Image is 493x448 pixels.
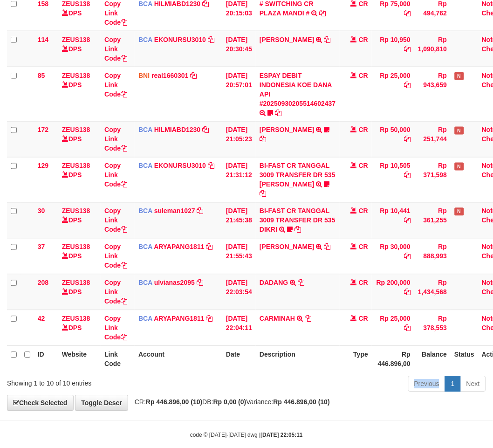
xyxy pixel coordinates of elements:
[104,162,127,188] a: Copy Link Code
[372,310,414,346] td: Rp 25,000
[260,243,314,251] a: [PERSON_NAME]
[298,279,304,287] a: Copy DADANG to clipboard
[455,163,464,171] span: Has Note
[460,376,486,392] a: Next
[372,274,414,310] td: Rp 200,000
[154,243,204,251] a: ARYAPANG1811
[38,162,48,170] span: 129
[58,202,101,238] td: DPS
[7,395,74,411] a: Check Selected
[104,243,127,269] a: Copy Link Code
[101,346,135,372] th: Link Code
[414,238,451,274] td: Rp 888,993
[222,310,256,346] td: [DATE] 22:04:11
[190,432,303,439] small: code © [DATE]-[DATE] dwg |
[146,399,202,406] strong: Rp 446.896,00 (10)
[260,72,336,107] a: ESPAY DEBIT INDONESIA KOE DANA API #20250930205514602437
[359,279,368,287] span: CR
[455,72,464,80] span: Has Note
[359,126,368,134] span: CR
[206,315,213,323] a: Copy ARYAPANG1811 to clipboard
[451,346,479,372] th: Status
[414,310,451,346] td: Rp 378,553
[154,36,206,43] a: EKONURSU3010
[154,279,195,287] a: ulvianas2095
[138,315,152,323] span: BCA
[62,162,90,170] a: ZEUS138
[404,81,411,89] a: Copy Rp 25,000 to clipboard
[151,72,188,79] a: real1660301
[62,126,90,134] a: ZEUS138
[58,310,101,346] td: DPS
[62,36,90,43] a: ZEUS138
[414,157,451,202] td: Rp 371,598
[359,243,368,251] span: CR
[222,121,256,157] td: [DATE] 21:05:23
[294,226,301,234] a: Copy BI-FAST CR TANGGAL 3009 TRANSFER DR 535 DIKRI to clipboard
[222,274,256,310] td: [DATE] 22:03:54
[222,31,256,67] td: [DATE] 20:30:45
[138,279,152,287] span: BCA
[404,289,411,296] a: Copy Rp 200,000 to clipboard
[58,31,101,67] td: DPS
[58,121,101,157] td: DPS
[260,136,266,143] a: Copy DIDI MULYADI to clipboard
[372,157,414,202] td: Rp 10,505
[261,432,303,439] strong: [DATE] 22:05:11
[260,190,266,198] a: Copy BI-FAST CR TANGGAL 3009 TRANSFER DR 535 AISYAH PUTRI HALIZ to clipboard
[38,36,48,43] span: 114
[197,207,204,215] a: Copy suleman1027 to clipboard
[404,217,411,224] a: Copy Rp 10,441 to clipboard
[324,36,331,43] a: Copy AHMAD AGUSTI to clipboard
[38,279,48,287] span: 208
[372,346,414,372] th: Rp 446.896,00
[320,9,326,17] a: Copy # SWITCHING CR PLAZA MANDI # to clipboard
[38,207,45,215] span: 30
[104,126,127,152] a: Copy Link Code
[222,346,256,372] th: Date
[222,202,256,238] td: [DATE] 21:45:38
[38,243,45,251] span: 37
[359,36,368,43] span: CR
[445,376,461,392] a: 1
[414,67,451,121] td: Rp 943,659
[222,238,256,274] td: [DATE] 21:55:43
[138,36,152,43] span: BCA
[191,72,197,79] a: Copy real1660301 to clipboard
[138,207,152,215] span: BCA
[372,238,414,274] td: Rp 30,000
[154,126,201,134] a: HILMIABD1230
[404,136,411,143] a: Copy Rp 50,000 to clipboard
[404,172,411,179] a: Copy Rp 10,505 to clipboard
[154,162,206,170] a: EKONURSU3010
[197,279,203,287] a: Copy ulvianas2095 to clipboard
[154,315,204,323] a: ARYAPANG1811
[372,202,414,238] td: Rp 10,441
[138,126,152,134] span: BCA
[130,399,330,406] span: CR: DB: Variance:
[455,127,464,135] span: Has Note
[359,162,368,170] span: CR
[213,399,246,406] strong: Rp 0,00 (0)
[404,45,411,53] a: Copy Rp 10,950 to clipboard
[275,109,281,117] a: Copy ESPAY DEBIT INDONESIA KOE DANA API #20250930205514602437 to clipboard
[38,315,45,323] span: 42
[208,36,214,43] a: Copy EKONURSU3010 to clipboard
[359,207,368,215] span: CR
[455,208,464,216] span: Has Note
[58,157,101,202] td: DPS
[208,162,214,170] a: Copy EKONURSU3010 to clipboard
[104,315,127,341] a: Copy Link Code
[372,121,414,157] td: Rp 50,000
[260,279,288,287] a: DADANG
[62,207,90,215] a: ZEUS138
[222,67,256,121] td: [DATE] 20:57:01
[404,9,411,17] a: Copy Rp 75,000 to clipboard
[340,346,372,372] th: Type
[104,279,127,305] a: Copy Link Code
[104,72,127,98] a: Copy Link Code
[260,207,336,234] a: BI-FAST CR TANGGAL 3009 TRANSFER DR 535 DIKRI
[404,324,411,332] a: Copy Rp 25,000 to clipboard
[138,162,152,170] span: BCA
[58,346,101,372] th: Website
